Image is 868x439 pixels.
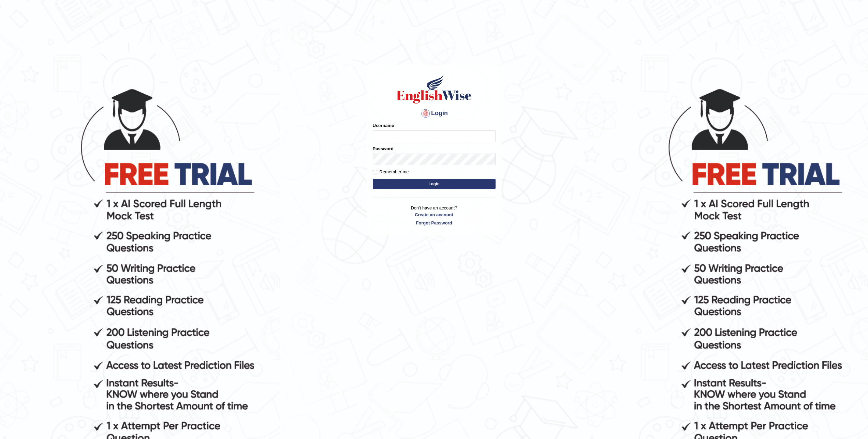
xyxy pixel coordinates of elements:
a: Forgot Password [373,220,496,226]
label: Username [373,122,394,129]
a: Create an account [373,211,496,218]
h4: Login [373,108,496,119]
label: Password [373,145,394,152]
input: Remember me [373,170,377,174]
p: Don't have an account? [373,205,496,226]
img: Logo of English Wise sign in for intelligent practice with AI [395,74,473,105]
label: Remember me [373,169,409,175]
button: Login [373,179,496,189]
